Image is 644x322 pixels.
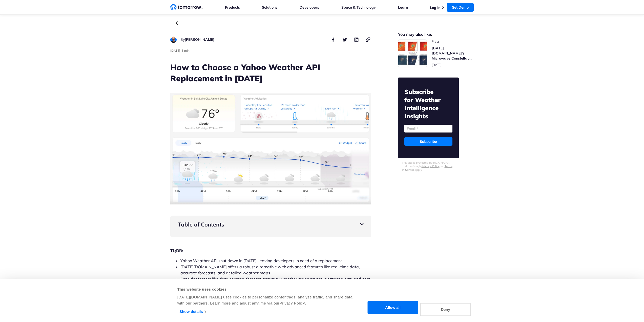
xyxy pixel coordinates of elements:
a: Home link [170,4,203,11]
h1: How to Choose a Yahoo Weather API Replacement in [DATE] [170,62,371,84]
span: Estimated reading time [182,49,190,52]
a: Privacy Policy [422,164,440,168]
button: Deny [420,303,471,316]
span: publish date [170,49,180,52]
button: Allow all [368,301,418,314]
a: Get Demo [447,3,474,12]
a: Read Tomorrow.io’s Microwave Constellation Ready To Help This Hurricane Season [398,40,474,67]
a: Log In [430,5,440,10]
img: Dan Slagen [170,36,177,43]
a: Solutions [262,5,277,10]
input: Subscribe [404,137,452,146]
h3: click to expand [178,221,364,228]
a: back to the main blog page [176,21,180,25]
strong: TL;DR: [170,248,183,253]
li: Yahoo Weather API shut down in [DATE], leaving developers in need of a replacement. [180,258,371,264]
a: Developers [300,5,319,10]
a: Space & Technology [341,5,376,10]
span: By [180,37,185,42]
a: Show details [179,308,206,315]
a: Terms of Service [402,164,452,172]
span: post catecory [432,40,474,44]
span: publish date [432,63,442,67]
button: share this post on twitter [342,36,348,43]
a: Products [225,5,240,10]
a: Privacy Policy [280,301,305,305]
h3: [DATE][DOMAIN_NAME]’s Microwave Constellation Ready To Help This Hurricane Season [432,46,474,61]
a: Learn [398,5,408,10]
span: · [180,49,181,52]
div: [DATE][DOMAIN_NAME] uses cookies to personalize content/ads, analyze traffic, and share data with... [177,294,353,306]
button: copy link to clipboard [365,36,371,43]
h2: You may also like: [398,32,474,36]
a: severe weather alerts [310,276,352,281]
li: [DATE][DOMAIN_NAME] offers a robust alternative with advanced features like real-time data, accur... [180,264,371,276]
p: This site is protected by reCAPTCHA and the Google and apply. [402,161,455,172]
button: share this post on facebook [330,36,336,43]
div: author name [180,36,214,43]
div: This website uses cookies [177,286,353,292]
h2: Subscribe for Weather Intelligence Insights [404,88,452,120]
li: Consider factors like data sources, forecast accuracy, weather maps, , and cost when choosing a w... [180,276,371,288]
input: Email * [404,125,452,132]
button: share this post on linkedin [354,36,360,43]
